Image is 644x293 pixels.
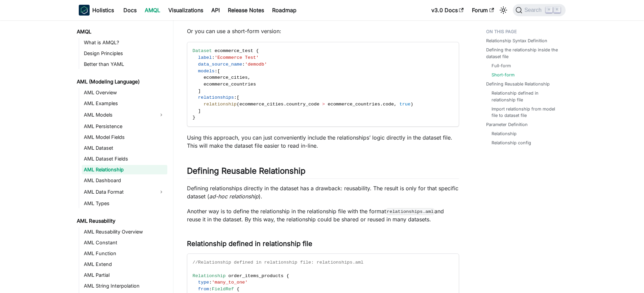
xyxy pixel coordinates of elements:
[248,75,251,80] span: ,
[141,5,164,16] a: AMQL
[82,176,167,185] a: AML Dashboard
[75,216,167,226] a: AML Reusability
[82,260,167,269] a: AML Extend
[554,7,560,13] kbd: K
[193,115,195,120] span: }
[286,273,289,278] span: {
[468,5,498,16] a: Forum
[82,249,167,258] a: AML Function
[82,281,167,291] a: AML String Interpolation
[198,108,201,114] span: ]
[79,5,114,16] a: HolisticsHolistics
[198,280,209,285] span: type
[239,102,284,107] span: ecommerce_cities
[82,227,167,237] a: AML Reusability Overview
[380,102,383,107] span: .
[82,99,167,108] a: AML Examples
[492,130,517,137] a: Relationship
[394,102,397,107] span: ,
[187,184,459,200] p: Defining relationships directly in the dataset has a drawback: reusability. The result is only fo...
[82,122,167,131] a: AML Persistence
[427,5,468,16] a: v3.0 Docs
[492,90,559,103] a: Relationship defined in relationship file
[187,166,459,179] h2: Defining Reusable Relationship
[237,95,239,100] span: [
[82,199,167,208] a: AML Types
[486,38,547,44] a: Relationship Syntax Definition
[198,55,212,60] span: label
[322,102,325,107] span: >
[234,95,237,100] span: :
[400,102,411,107] span: true
[386,208,435,215] code: relationships.aml
[187,240,459,248] h3: Relationship defined in relationship file
[164,5,207,16] a: Visualizations
[155,187,167,197] button: Expand sidebar category 'AML Data Format'
[198,89,201,94] span: ]
[198,69,215,74] span: models
[286,102,319,107] span: country_code
[492,63,511,69] a: Full-form
[75,27,167,36] a: AMQL
[209,287,212,292] span: :
[82,59,167,69] a: Better than YAML
[82,187,155,197] a: AML Data Format
[215,69,217,74] span: :
[193,260,364,265] span: //Relationship defined in relationship file: relationships.aml
[82,132,167,142] a: AML Model Fields
[204,102,237,107] span: relationship
[410,102,413,107] span: )
[187,133,459,150] p: Using this approach, you can just conveniently include the relationships’ logic directly in the d...
[82,270,167,280] a: AML Partial
[212,55,215,60] span: :
[245,62,267,67] span: 'demodb'
[217,69,220,74] span: [
[486,47,562,59] a: Defining the relationship inside the dataset file
[215,48,253,53] span: ecommerce_test
[229,273,284,278] span: order_items_products
[198,62,242,67] span: data_source_name
[82,165,167,174] a: AML Relationship
[268,5,301,16] a: Roadmap
[256,48,259,53] span: {
[513,4,565,16] button: Search (Command+K)
[198,287,209,292] span: from
[75,77,167,87] a: AML (Modeling Language)
[79,5,90,16] img: Holistics
[82,49,167,58] a: Design Principles
[82,38,167,47] a: What is AMQL?
[209,193,259,200] em: ad-hoc relationship
[284,102,286,107] span: .
[209,280,212,285] span: :
[215,55,259,60] span: 'Ecommerce Test'
[204,75,248,80] span: ecommerce_cities
[492,72,515,78] a: Short-form
[155,109,167,120] button: Expand sidebar category 'AML Models'
[383,102,394,107] span: code
[546,7,552,13] kbd: ⌘
[92,6,114,14] b: Holistics
[237,102,239,107] span: (
[82,154,167,164] a: AML Dataset Fields
[212,287,234,292] span: FieldRef
[242,62,245,67] span: :
[212,280,248,285] span: 'many_to_one'
[187,27,459,35] p: Or you can use a short-form version:
[522,7,546,13] span: Search
[82,88,167,97] a: AML Overview
[187,207,459,223] p: Another way is to define the relationship in the relationship file with the format and reuse it i...
[237,287,239,292] span: {
[486,121,528,128] a: Parameter Definition
[498,5,509,16] button: Switch between dark and light mode (currently light mode)
[193,48,212,53] span: Dataset
[207,5,224,16] a: API
[193,273,226,278] span: Relationship
[198,95,234,100] span: relationships
[492,106,559,119] a: Import relationship from model file to dataset file
[486,81,550,87] a: Defining Reusable Relationship
[72,20,173,293] nav: Docs sidebar
[82,143,167,153] a: AML Dataset
[492,140,531,146] a: Relationship config
[328,102,380,107] span: ecommerce_countries
[119,5,141,16] a: Docs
